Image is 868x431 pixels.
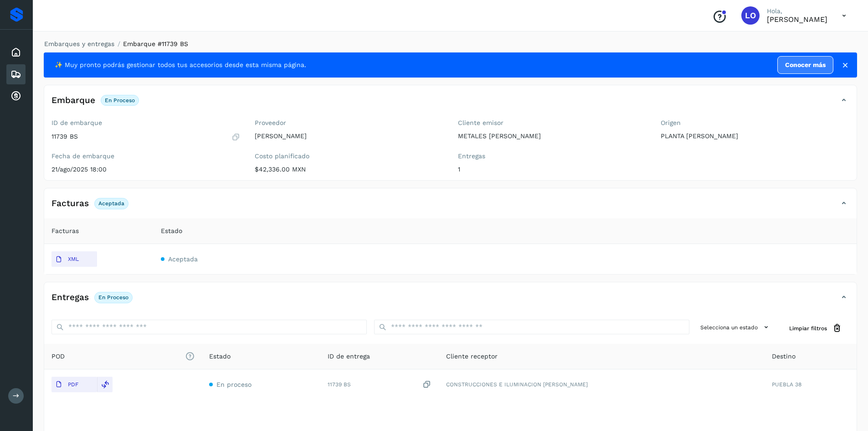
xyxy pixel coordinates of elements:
button: XML [51,251,97,267]
div: Reemplazar POD [97,377,113,392]
span: Aceptada [168,255,198,263]
p: En proceso [105,97,135,104]
span: En proceso [216,381,252,388]
button: Limpiar filtros [782,320,849,337]
span: POD [51,352,195,361]
span: Facturas [51,226,79,236]
label: Origen [661,119,849,127]
p: LEONILA ORTEGA PIÑA [767,15,827,24]
h4: Entregas [51,292,89,303]
div: Cuentas por cobrar [6,86,26,106]
a: Conocer más [777,56,833,74]
label: Fecha de embarque [51,152,240,160]
span: ✨ Muy pronto podrás gestionar todos tus accesorios desde esta misma página. [55,60,306,70]
div: Inicio [6,42,26,62]
td: PUEBLA 38 [765,369,857,400]
label: Proveedor [255,119,443,127]
button: PDF [51,377,97,392]
p: Aceptada [98,200,124,207]
span: Destino [772,352,796,361]
span: ID de entrega [328,352,370,361]
label: Costo planificado [255,152,443,160]
p: $42,336.00 MXN [255,166,443,173]
span: Estado [209,352,231,361]
p: 21/ago/2025 18:00 [51,166,240,173]
p: 11739 BS [51,133,78,140]
div: EntregasEn proceso [44,290,857,312]
h4: Facturas [51,198,89,209]
p: En proceso [98,294,128,301]
div: Embarques [6,64,26,84]
nav: breadcrumb [44,39,857,49]
p: PDF [68,381,78,388]
span: Estado [161,226,182,236]
p: 1 [458,166,647,173]
span: Limpiar filtros [789,324,827,332]
label: Cliente emisor [458,119,647,127]
button: Selecciona un estado [697,320,775,335]
div: 11739 BS [328,380,431,389]
p: XML [68,256,79,262]
label: Entregas [458,152,647,160]
td: CONSTRUCCIONES E ILUMINACION [PERSON_NAME] [439,369,764,400]
div: EmbarqueEn proceso [44,93,857,115]
a: Embarques y entregas [44,40,114,47]
div: FacturasAceptada [44,196,857,218]
p: PLANTA [PERSON_NAME] [661,132,849,140]
p: [PERSON_NAME] [255,132,443,140]
span: Cliente receptor [446,352,498,361]
h4: Embarque [51,95,95,106]
p: METALES [PERSON_NAME] [458,132,647,140]
p: Hola, [767,7,827,15]
span: Embarque #11739 BS [123,40,188,47]
label: ID de embarque [51,119,240,127]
